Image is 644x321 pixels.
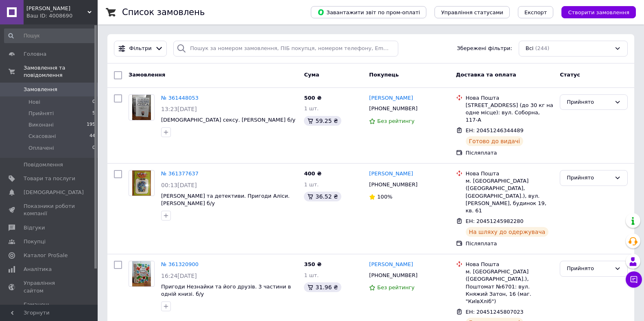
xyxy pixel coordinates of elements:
[304,170,321,177] span: 400 ₴
[4,28,96,43] input: Пошук
[553,9,636,15] a: Створити замовлення
[129,72,165,78] span: Замовлення
[377,284,415,290] span: Без рейтингу
[28,144,54,152] span: Оплачені
[304,116,341,126] div: 59.25 ₴
[304,261,321,267] span: 350 ₴
[466,177,554,214] div: м. [GEOGRAPHIC_DATA] ([GEOGRAPHIC_DATA], [GEOGRAPHIC_DATA].), вул. [PERSON_NAME], будинок 19, кв. 61
[87,121,95,129] span: 195
[28,121,54,129] span: Виконані
[466,240,554,247] div: Післяплата
[161,182,197,188] span: 00:13[DATE]
[367,179,419,190] div: [PHONE_NUMBER]
[161,170,199,177] a: № 361377637
[304,192,341,201] div: 36.52 ₴
[377,118,415,124] span: Без рейтингу
[24,161,63,168] span: Повідомлення
[434,6,510,18] button: Управління статусами
[466,127,524,133] span: ЕН: 20451246344489
[161,261,199,267] a: № 361320900
[560,72,580,78] span: Статус
[24,203,75,217] span: Показники роботи компанії
[304,181,319,188] span: 1 шт.
[304,72,319,78] span: Cума
[466,102,554,124] div: [STREET_ADDRESS] (до 30 кг на одне місце): вул. Соборна, 117-А
[369,261,413,269] a: [PERSON_NAME]
[129,261,155,287] a: Фото товару
[377,194,392,200] span: 100%
[92,98,95,106] span: 0
[161,106,197,112] span: 13:23[DATE]
[369,94,413,102] a: [PERSON_NAME]
[122,7,205,17] h1: Список замовлень
[369,72,399,78] span: Покупець
[304,95,321,101] span: 500 ₴
[24,189,84,196] span: [DEMOGRAPHIC_DATA]
[466,309,524,315] span: ЕН: 20451245807023
[129,94,155,120] a: Фото товару
[132,95,151,120] img: Фото товару
[456,72,516,78] span: Доставка та оплата
[367,103,419,114] div: [PHONE_NUMBER]
[24,280,75,294] span: Управління сайтом
[24,252,68,259] span: Каталог ProSale
[367,270,419,281] div: [PHONE_NUMBER]
[161,273,197,279] span: 16:24[DATE]
[567,264,611,273] div: Прийнято
[317,9,420,16] span: Завантажити звіт по пром-оплаті
[161,284,291,297] a: Пригоди Незнайки та його друзів. 3 частини в одній книзі. б/у
[24,238,46,245] span: Покупці
[535,45,549,51] span: (244)
[92,144,95,152] span: 0
[304,282,341,292] div: 31.96 ₴
[466,218,524,224] span: ЕН: 20451245982280
[526,45,534,52] span: Всі
[568,9,629,15] span: Створити замовлення
[173,41,398,57] input: Пошук за номером замовлення, ПІБ покупця, номером телефону, Email, номером накладної
[441,9,503,15] span: Управління статусами
[311,6,426,18] button: Завантажити звіт по пром-оплаті
[24,175,75,182] span: Товари та послуги
[26,12,98,20] div: Ваш ID: 4008690
[24,86,57,93] span: Замовлення
[466,261,554,268] div: Нова Пошта
[24,266,52,273] span: Аналітика
[129,45,152,52] span: Фільтри
[626,271,642,288] button: Чат з покупцем
[26,5,87,12] span: Anna
[161,193,290,207] a: [PERSON_NAME] та детективи. Пригоди Аліси. [PERSON_NAME] б/у
[567,174,611,182] div: Прийнято
[457,45,512,52] span: Збережені фільтри:
[524,9,547,15] span: Експорт
[466,268,554,305] div: м. [GEOGRAPHIC_DATA] ([GEOGRAPHIC_DATA].), Поштомат №6701: вул. Княжий Затон, 16 (маг. "КиївХліб")
[466,170,554,177] div: Нова Пошта
[561,6,636,18] button: Створити замовлення
[132,170,151,196] img: Фото товару
[466,227,549,237] div: На шляху до одержувача
[24,50,46,58] span: Головна
[161,117,295,123] a: [DEMOGRAPHIC_DATA] сексу. [PERSON_NAME] б/у
[567,98,611,107] div: Прийнято
[24,64,98,79] span: Замовлення та повідомлення
[24,224,45,231] span: Відгуки
[28,133,56,140] span: Скасовані
[92,110,95,117] span: 5
[466,94,554,102] div: Нова Пошта
[129,170,155,196] a: Фото товару
[466,136,524,146] div: Готово до видачі
[28,98,40,106] span: Нові
[161,95,199,101] a: № 361448053
[90,133,95,140] span: 44
[304,272,319,278] span: 1 шт.
[28,110,54,117] span: Прийняті
[466,149,554,157] div: Післяплата
[369,170,413,178] a: [PERSON_NAME]
[304,105,319,111] span: 1 шт.
[518,6,554,18] button: Експорт
[132,261,151,286] img: Фото товару
[24,301,75,316] span: Гаманець компанії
